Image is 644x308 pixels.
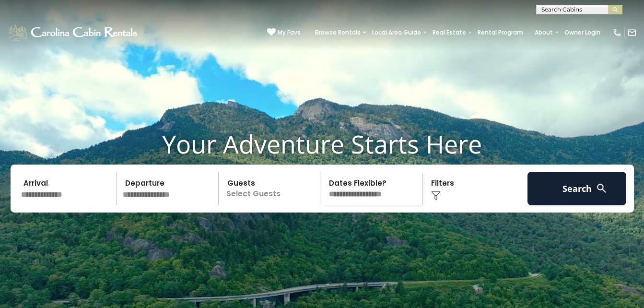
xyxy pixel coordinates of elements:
[310,26,365,39] a: Browse Rentals
[560,26,605,39] a: Owner Login
[596,182,608,194] img: search-regular-white.png
[627,28,637,37] img: mail-regular-white.png
[278,28,301,37] span: My Favs
[222,172,320,205] p: Select Guests
[7,129,637,159] h1: Your Adventure Starts Here
[7,23,140,42] img: White-1-1-2.png
[530,26,558,39] a: About
[267,28,301,37] a: My Favs
[428,26,471,39] a: Real Estate
[431,191,441,201] img: filter--v1.png
[527,172,627,205] button: Search
[367,26,426,39] a: Local Area Guide
[473,26,528,39] a: Rental Program
[612,28,622,37] img: phone-regular-white.png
